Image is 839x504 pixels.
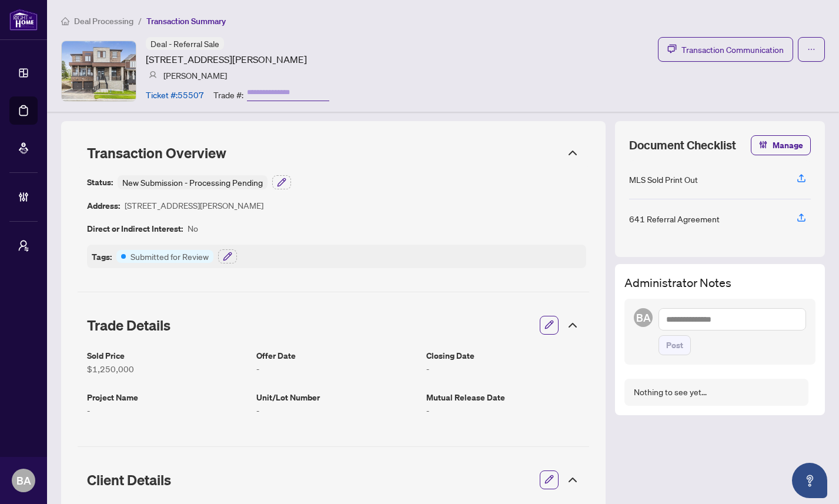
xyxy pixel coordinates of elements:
[634,386,707,399] div: Nothing to see yet...
[118,175,268,189] div: New Submission - Processing Pending
[138,14,142,28] li: /
[792,463,827,498] button: Open asap
[256,404,416,417] article: -
[426,404,586,417] article: -
[773,136,803,155] span: Manage
[426,390,586,404] article: Mutual Release Date
[92,250,112,263] article: Tags:
[87,199,120,212] article: Address:
[87,390,247,404] article: Project Name
[87,362,247,375] article: $1,250,000
[74,16,133,26] span: Deal Processing
[61,17,69,25] span: home
[87,222,183,235] article: Direct or Indirect Interest:
[629,137,736,153] span: Document Checklist
[426,362,586,375] article: -
[78,309,589,342] div: Trade Details
[87,404,247,417] article: -
[658,37,793,62] button: Transaction Communication
[188,222,198,235] article: No
[18,240,29,252] span: user-switch
[87,471,171,489] span: Client Details
[62,41,136,101] img: IMG-40760017_1.jpg
[149,71,157,79] img: svg%3e
[659,335,691,355] button: Post
[629,212,720,225] div: 641 Referral Agreement
[125,199,263,212] article: [STREET_ADDRESS][PERSON_NAME]
[146,16,226,26] span: Transaction Summary
[87,349,247,362] article: Sold Price
[131,250,209,263] article: Submitted for Review
[256,390,416,404] article: Unit/Lot Number
[681,43,784,56] span: Transaction Communication
[636,309,651,326] span: BA
[87,316,171,334] span: Trade Details
[256,349,416,362] article: Offer Date
[426,349,586,362] article: Closing Date
[807,45,815,54] span: ellipsis
[624,273,815,292] h3: Administrator Notes
[146,52,307,66] article: [STREET_ADDRESS][PERSON_NAME]
[9,9,38,31] img: logo
[213,88,243,101] article: Trade #:
[146,88,204,101] article: Ticket #: 55507
[78,138,589,168] div: Transaction Overview
[78,463,589,496] div: Client Details
[256,362,416,375] article: -
[629,173,698,186] div: MLS Sold Print Out
[87,175,113,189] article: Status:
[751,135,811,155] button: Manage
[163,69,227,82] article: [PERSON_NAME]
[87,144,226,162] span: Transaction Overview
[151,38,219,49] span: Deal - Referral Sale
[16,472,31,489] span: BA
